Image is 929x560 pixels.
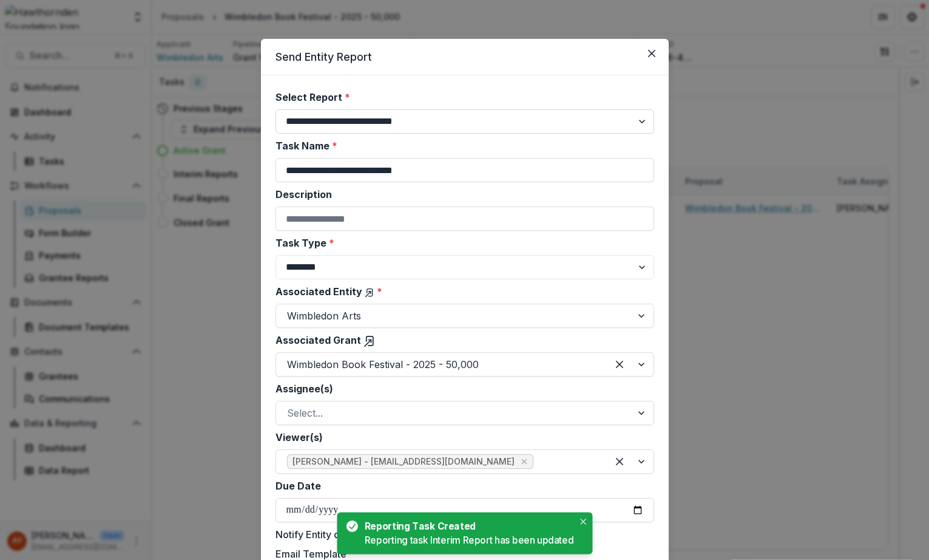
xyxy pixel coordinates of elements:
[610,355,629,374] div: Clear selected options
[576,514,590,528] button: Close
[518,456,530,468] div: Remove Andreas Yuíza - temelio@hawthornden.org
[275,187,647,202] label: Description
[610,452,629,471] div: Clear selected options
[275,90,647,104] label: Select Report
[275,479,321,493] label: Due Date
[365,533,573,547] div: Reporting task Interim Report has been updated
[275,527,382,542] label: Notify Entity of Reports
[365,519,569,533] div: Reporting Task Created
[275,333,647,347] label: Associated Grant
[261,39,669,75] header: Send Entity Report
[642,44,661,63] button: Close
[275,138,647,153] label: Task Name
[275,381,647,396] label: Assignee(s)
[292,457,515,467] span: [PERSON_NAME] - [EMAIL_ADDRESS][DOMAIN_NAME]
[275,430,647,445] label: Viewer(s)
[275,284,647,299] label: Associated Entity
[275,236,647,250] label: Task Type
